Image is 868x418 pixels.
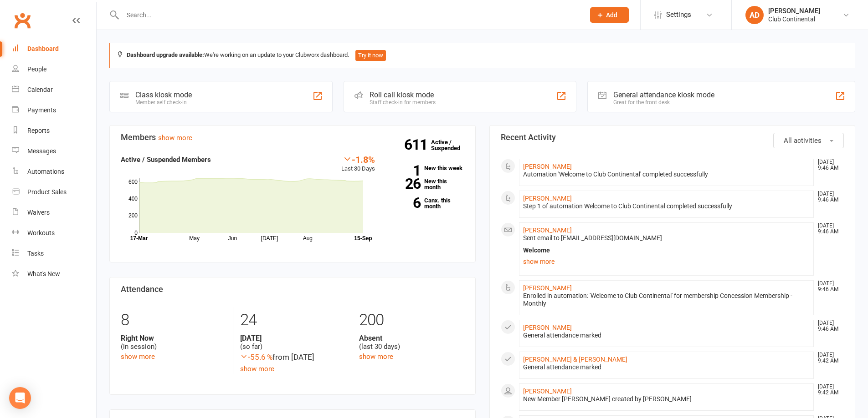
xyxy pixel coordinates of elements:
[613,99,714,106] div: Great for the front desk
[135,99,192,106] div: Member self check-in
[11,9,34,32] a: Clubworx
[389,178,464,190] a: 26New this month
[813,352,843,364] time: [DATE] 9:42 AM
[240,351,345,363] div: from [DATE]
[784,136,822,145] span: All activities
[523,234,662,242] span: Sent email to [EMAIL_ADDRESS][DOMAIN_NAME]
[12,100,96,121] a: Payments
[523,171,810,178] div: Automation 'Welcome to Club Continental' completed successfully
[389,165,464,171] a: 1New this week
[606,11,617,19] span: Add
[12,264,96,284] a: What's New
[768,7,820,15] div: [PERSON_NAME]
[12,59,96,80] a: People
[121,353,155,361] a: show more
[240,365,274,373] a: show more
[389,197,464,209] a: 6Canx. this month
[813,159,843,171] time: [DATE] 9:46 AM
[27,45,59,52] div: Dashboard
[523,324,572,331] a: [PERSON_NAME]
[121,334,226,342] strong: Right Now
[240,353,272,362] span: -55.6 %
[523,195,572,202] a: [PERSON_NAME]
[341,154,375,164] div: -1.8%
[27,229,55,237] div: Workouts
[120,9,578,21] input: Search...
[12,161,96,182] a: Automations
[370,99,436,106] div: Staff check-in for members
[813,384,843,396] time: [DATE] 9:42 AM
[12,243,96,264] a: Tasks
[121,334,226,351] div: (in session)
[613,91,714,99] div: General attendance kiosk mode
[523,388,572,395] a: [PERSON_NAME]
[27,209,50,216] div: Waivers
[12,39,96,59] a: Dashboard
[121,285,464,294] h3: Attendance
[12,80,96,100] a: Calendar
[12,121,96,141] a: Reports
[9,387,31,409] div: Open Intercom Messenger
[12,223,96,243] a: Workouts
[389,177,421,191] strong: 26
[27,127,50,134] div: Reports
[813,281,843,292] time: [DATE] 9:46 AM
[523,395,810,403] div: New Member [PERSON_NAME] created by [PERSON_NAME]
[27,250,44,257] div: Tasks
[27,86,53,93] div: Calendar
[109,43,855,68] div: We're working on an update to your Clubworx dashboard.
[121,156,211,164] strong: Active / Suspended Members
[389,196,421,210] strong: 6
[359,334,464,342] strong: Absent
[27,147,56,155] div: Messages
[431,132,471,158] a: 611Active / Suspended
[523,292,810,307] div: Enrolled in automation: 'Welcome to Club Continental' for membership Concession Membership - Monthly
[813,191,843,203] time: [DATE] 9:46 AM
[370,91,436,99] div: Roll call kiosk mode
[27,106,56,114] div: Payments
[773,133,844,148] button: All activities
[121,133,464,142] h3: Members
[158,134,192,142] a: show more
[359,307,464,334] div: 200
[813,320,843,332] time: [DATE] 9:46 AM
[135,91,192,99] div: Class kiosk mode
[240,334,345,351] div: (so far)
[359,334,464,351] div: (last 30 days)
[523,332,810,339] div: General attendance marked
[523,227,572,234] a: [PERSON_NAME]
[813,223,843,235] time: [DATE] 9:46 AM
[240,307,345,334] div: 24
[389,164,421,177] strong: 1
[341,154,375,174] div: Last 30 Days
[768,15,820,23] div: Club Continental
[666,5,691,25] span: Settings
[523,247,810,254] div: Welcome
[12,182,96,202] a: Product Sales
[27,168,64,175] div: Automations
[523,356,627,363] a: [PERSON_NAME] & [PERSON_NAME]
[404,138,431,151] strong: 611
[523,202,810,210] div: Step 1 of automation Welcome to Club Continental completed successfully
[745,6,764,24] div: AD
[355,50,386,61] button: Try it now
[523,255,810,268] a: show more
[27,65,46,73] div: People
[523,163,572,170] a: [PERSON_NAME]
[27,270,60,277] div: What's New
[523,284,572,292] a: [PERSON_NAME]
[12,141,96,161] a: Messages
[127,51,204,58] strong: Dashboard upgrade available:
[590,7,629,23] button: Add
[121,307,226,334] div: 8
[523,363,810,371] div: General attendance marked
[27,188,67,196] div: Product Sales
[12,202,96,223] a: Waivers
[501,133,844,142] h3: Recent Activity
[240,334,345,342] strong: [DATE]
[359,353,393,361] a: show more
